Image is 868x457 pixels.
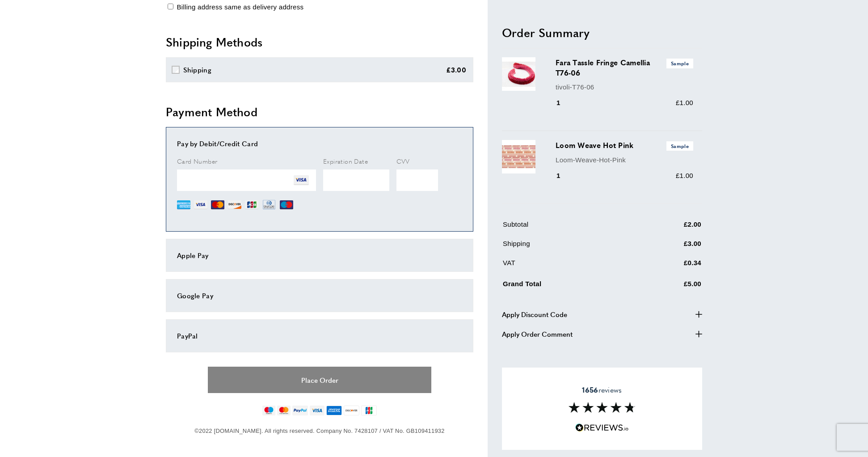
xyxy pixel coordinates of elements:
[168,4,173,9] input: Billing address same as delivery address
[503,238,639,255] td: Shipping
[503,219,639,236] td: Subtotal
[183,64,211,75] div: Shipping
[666,141,693,150] span: Sample
[556,170,573,181] div: 1
[228,198,241,212] img: DI.png
[245,198,258,212] img: JCB.png
[277,406,290,415] img: mastercard
[575,423,629,432] img: Reviews.io 5 stars
[177,3,303,11] span: Billing address same as delivery address
[640,238,701,255] td: £3.00
[177,330,462,341] div: PayPal
[323,169,389,191] iframe: Secure Credit Card Frame - Expiration Date
[503,276,639,296] td: Grand Total
[503,257,639,275] td: VAT
[396,169,438,191] iframe: Secure Credit Card Frame - CVV
[294,173,309,188] img: VI.png
[361,406,377,415] img: jcb
[194,198,207,212] img: VI.png
[640,219,701,236] td: £2.00
[676,98,693,106] span: £1.00
[502,328,573,339] span: Apply Order Comment
[582,385,598,395] strong: 1656
[556,97,573,108] div: 1
[556,140,693,150] h3: Loom Weave Hot Pink
[676,171,693,179] span: £1.00
[556,154,693,165] p: Loom-Weave-Hot-Pink
[556,81,693,92] p: tivoli-T76-06
[177,157,217,165] span: Card Number
[166,34,473,50] h2: Shipping Methods
[569,402,636,413] img: Reviews section
[446,64,467,75] div: £3.00
[262,406,275,415] img: maestro
[262,198,276,212] img: DN.png
[177,169,316,191] iframe: Secure Credit Card Frame - Credit Card Number
[396,157,410,165] span: CVV
[194,427,444,434] span: ©2022 [DOMAIN_NAME]. All rights reserved. Company No. 7428107 / VAT No. GB109411932
[640,276,701,296] td: £5.00
[280,198,293,212] img: MI.png
[502,24,702,40] h2: Order Summary
[177,198,190,212] img: AE.png
[292,406,308,415] img: paypal
[502,309,567,319] span: Apply Discount Code
[177,250,462,261] div: Apple Pay
[502,140,535,173] img: Loom Weave Hot Pink
[208,367,431,393] button: Place Order
[666,59,693,68] span: Sample
[326,406,342,415] img: american-express
[177,290,462,301] div: Google Pay
[323,157,368,165] span: Expiration Date
[177,138,462,149] div: Pay by Debit/Credit Card
[166,104,473,120] h2: Payment Method
[582,385,622,394] span: reviews
[310,406,324,415] img: visa
[556,57,693,78] h3: Fara Tassle Fringe Camellia T76-06
[502,57,535,91] img: Fara Tassle Fringe Camellia T76-06
[344,406,359,415] img: discover
[640,257,701,275] td: £0.34
[211,198,224,212] img: MC.png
